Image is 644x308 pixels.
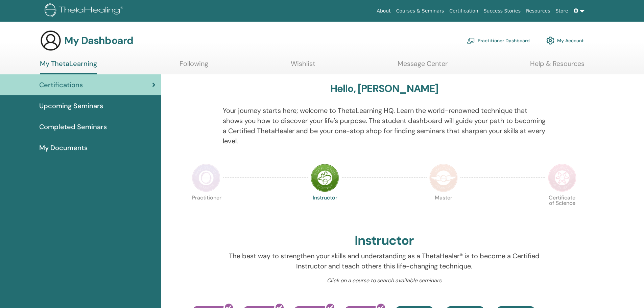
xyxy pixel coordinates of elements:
[330,82,438,95] h3: Hello, [PERSON_NAME]
[223,251,546,271] p: The best way to strengthen your skills and understanding as a ThetaHealer® is to become a Certifi...
[40,30,62,51] img: generic-user-icon.jpg
[180,60,208,73] a: Following
[548,164,576,192] img: Certificate of Science
[553,5,571,17] a: Store
[39,80,83,90] span: Certifications
[393,5,447,17] a: Courses & Seminars
[481,5,523,17] a: Success Stories
[546,35,554,46] img: cog.svg
[546,33,584,48] a: My Account
[355,233,414,248] h2: Instructor
[530,60,585,73] a: Help & Resources
[291,60,315,73] a: Wishlist
[39,101,103,111] span: Upcoming Seminars
[192,164,220,192] img: Practitioner
[447,5,481,17] a: Certification
[45,3,125,19] img: logo.png
[523,5,553,17] a: Resources
[467,33,530,48] a: Practitioner Dashboard
[39,122,107,132] span: Completed Seminars
[223,277,546,285] p: Click on a course to search available seminars
[40,60,97,74] a: My ThetaLearning
[311,195,339,223] p: Instructor
[39,143,88,153] span: My Documents
[374,5,393,17] a: About
[467,38,475,44] img: chalkboard-teacher.svg
[64,34,133,47] h3: My Dashboard
[223,105,546,146] p: Your journey starts here; welcome to ThetaLearning HQ. Learn the world-renowned technique that sh...
[398,60,448,73] a: Message Center
[548,195,576,223] p: Certificate of Science
[311,164,339,192] img: Instructor
[429,164,458,192] img: Master
[192,195,220,223] p: Practitioner
[429,195,458,223] p: Master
